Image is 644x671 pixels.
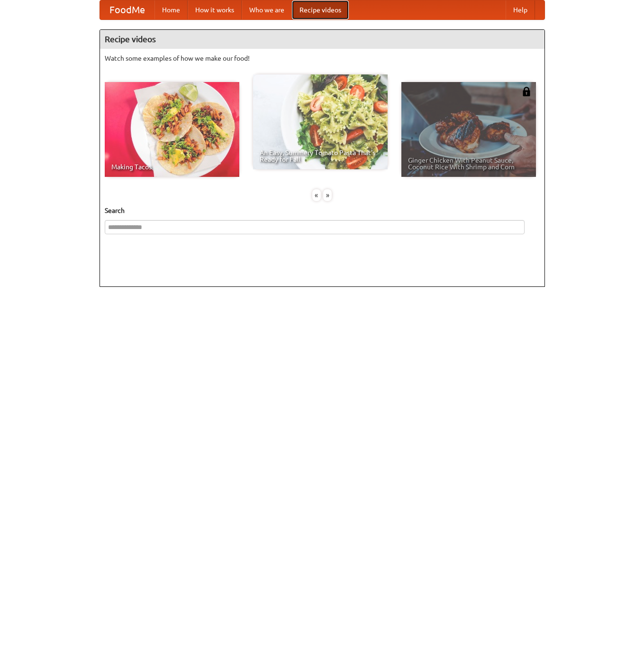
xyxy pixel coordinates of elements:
h5: Search [105,206,540,215]
a: Recipe videos [292,0,349,19]
p: Watch some examples of how we make our food! [105,54,540,63]
a: Making Tacos [105,82,239,177]
a: How it works [188,0,242,19]
img: 483408.png [522,87,531,96]
span: An Easy, Summery Tomato Pasta That's Ready for Fall [260,149,381,163]
div: « [312,189,321,201]
div: » [323,189,332,201]
a: Who we are [242,0,292,19]
a: Home [154,0,188,19]
a: Help [506,0,535,19]
span: Making Tacos [111,164,233,170]
h4: Recipe videos [100,30,544,49]
a: FoodMe [100,0,154,19]
a: An Easy, Summery Tomato Pasta That's Ready for Fall [253,74,388,169]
